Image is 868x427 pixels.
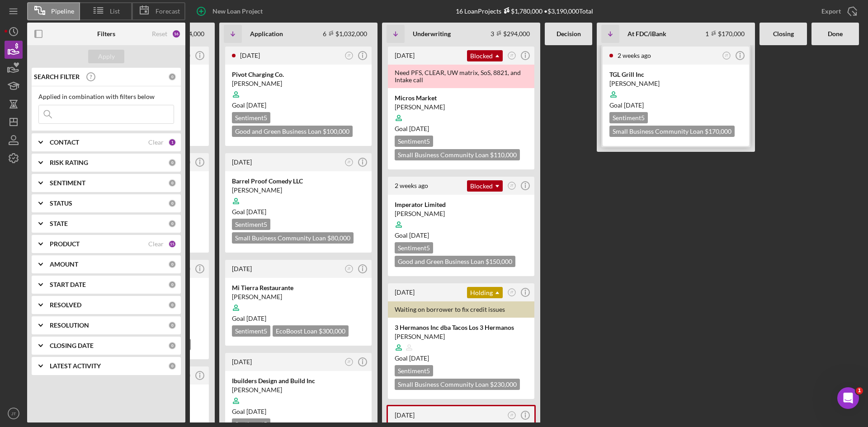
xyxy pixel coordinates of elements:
text: JT [510,291,513,294]
div: 6 $1,032,000 [323,30,367,38]
div: 0 [168,159,176,167]
span: $80,000 [327,234,350,242]
div: [PERSON_NAME] [395,103,528,112]
span: Forecast [156,8,180,15]
time: 2025-08-11 19:03 [395,411,415,419]
div: 1 $170,000 [705,30,745,38]
div: 15 [168,240,176,248]
button: Export [812,2,863,20]
text: JT [510,184,513,188]
text: JT [510,414,513,417]
button: JT [343,356,355,368]
div: [PERSON_NAME] [232,292,365,301]
div: Clear [148,240,164,248]
div: 16 [172,29,181,38]
button: JT [343,50,355,62]
span: Goal [232,408,266,415]
div: [PERSON_NAME] [232,79,365,88]
time: 2025-09-27 00:43 [240,52,260,59]
b: Done [828,30,843,38]
button: JT [506,180,518,192]
button: New Loan Project [190,2,272,20]
a: 2 weeks agoJTTGL Grill Inc[PERSON_NAME]Goal [DATE]Sentiment5Small Business Community Loan $170,000 [601,45,750,147]
time: 2025-09-26 17:00 [232,265,252,272]
button: JT [721,50,733,62]
div: Sentiment 5 [232,112,270,123]
time: 2025-09-18 21:21 [618,52,651,59]
span: Goal [232,314,266,322]
span: $170,000 [705,127,731,135]
b: AMOUNT [50,261,78,268]
time: 2025-09-26 18:33 [395,52,415,59]
iframe: Intercom live chat [837,387,859,409]
span: $230,000 [490,380,517,388]
time: 08/30/2025 [409,354,429,362]
div: Barrel Proof Comedy LLC [232,177,365,186]
div: 0 [168,362,176,370]
div: Good and Green Business Loan [395,256,515,267]
b: Closing [773,30,794,38]
div: 0 [168,301,176,309]
div: Holding [467,287,503,298]
div: $1,780,000 [501,7,542,15]
div: 0 [168,179,176,187]
div: Ibuilders Design and Build Inc [232,376,365,385]
time: 2025-09-26 19:59 [232,158,252,166]
div: Mi Tierra Restaurante [232,283,365,292]
b: Filters [97,30,115,38]
span: Goal [395,231,429,239]
a: [DATE]JTMi Tierra Restaurante[PERSON_NAME]Goal [DATE]Sentiment5EcoBoost Loan $300,000 [224,258,373,347]
span: List [110,8,120,15]
b: PRODUCT [50,240,80,248]
div: Imperator Limited [395,200,528,209]
time: 2025-09-23 15:44 [232,358,252,366]
div: Export [821,2,841,20]
div: Small Business Community Loan [609,126,735,137]
span: Goal [395,125,429,132]
a: [DATE]JTPivot Charging Co.[PERSON_NAME]Goal [DATE]Sentiment5Good and Green Business Loan $100,000 [224,45,373,147]
div: 0 [168,281,176,289]
button: JT [343,156,355,169]
div: Small Business Community Loan [232,232,354,244]
div: Applied in combination with filters below [38,93,174,100]
span: Pipeline [51,8,74,15]
b: Decision [557,30,581,38]
time: 10/19/2025 [409,125,429,132]
time: 10/25/2025 [246,101,266,109]
div: 16 Loan Projects • $3,190,000 Total [456,7,593,15]
text: JT [347,360,350,363]
a: [DATE]BlockedJTNeed PFS, CLEAR, UW matrix, SoS, 8821, and Intake callMicros Market[PERSON_NAME]Go... [387,45,536,171]
div: [PERSON_NAME] [232,186,365,195]
div: [PERSON_NAME] [395,209,528,218]
time: 10/04/2025 [246,408,266,415]
b: RISK RATING [50,159,88,166]
div: Apply [98,50,115,63]
div: Small Business Community Loan [395,149,520,160]
span: $300,000 [319,327,345,335]
text: JT [347,54,350,57]
a: [DATE]HoldingJTWaiting on borrower to fix credit issues3 Hermanos Inc dba Tacos Los 3 Hermanos[PE... [387,282,536,400]
b: STATE [50,220,68,227]
div: Sentiment 5 [609,112,648,123]
div: Micros Market [395,94,528,103]
button: Apply [88,50,124,63]
a: [DATE]JTBarrel Proof Comedy LLC[PERSON_NAME]Goal [DATE]Sentiment5Small Business Community Loan $8... [224,152,373,254]
b: At FDC/iBank [627,30,666,38]
div: [PERSON_NAME] [232,385,365,394]
b: START DATE [50,281,86,288]
button: JT [343,263,355,275]
button: JT [506,286,518,299]
time: 10/25/2025 [246,208,266,216]
text: JT [725,54,728,57]
div: Blocked [467,180,503,192]
div: [PERSON_NAME] [395,332,528,341]
div: Good and Green Business Loan [232,126,353,137]
div: 3 Hermanos Inc dba Tacos Los 3 Hermanos [395,323,528,332]
div: Pivot Charging Co. [232,70,365,79]
div: Clear [148,139,164,146]
div: Small Business Community Loan [395,379,520,390]
div: Sentiment 5 [395,242,433,253]
div: 0 [168,73,176,81]
b: RESOLUTION [50,322,89,329]
div: TGL Grill Inc [609,70,742,79]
